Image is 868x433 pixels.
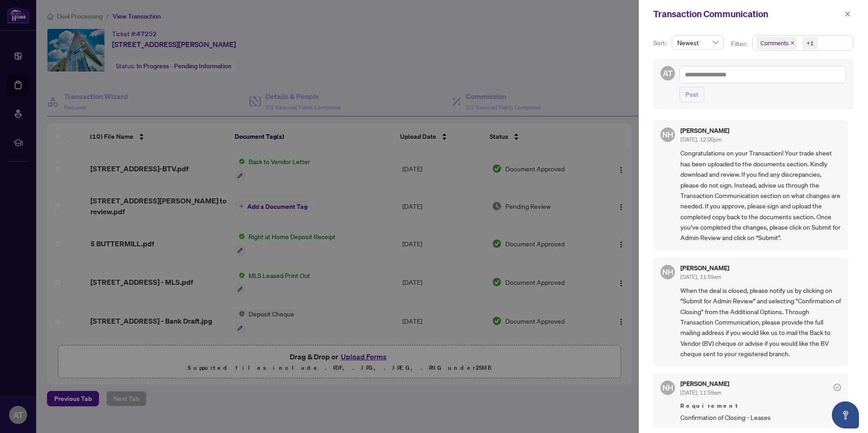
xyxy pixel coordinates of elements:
[680,412,841,423] span: Confirmation of Closing - Leases
[680,389,721,396] span: [DATE], 11:59am
[807,38,814,47] div: +1
[680,127,729,134] h5: [PERSON_NAME]
[680,285,841,359] span: When the deal is closed, please notify us by clicking on “Submit for Admin Review” and selecting ...
[680,265,729,271] h5: [PERSON_NAME]
[844,11,851,17] span: close
[832,401,859,428] button: Open asap
[653,38,668,48] p: Sort:
[680,401,841,410] span: Requirement
[731,39,748,49] p: Filter:
[680,381,729,387] h5: [PERSON_NAME]
[653,7,842,21] div: Transaction Communication
[662,382,673,394] span: NH
[680,136,722,143] span: [DATE], 12:00pm
[680,148,841,243] span: Congratulations on your Transaction! Your trade sheet has been uploaded to the documents section....
[679,87,704,102] button: Post
[756,37,797,49] span: Comments
[680,273,721,280] span: [DATE], 11:59am
[834,384,841,391] span: check-circle
[677,36,718,49] span: Newest
[790,41,795,45] span: close
[760,38,788,47] span: Comments
[662,266,673,278] span: NH
[662,129,673,141] span: NH
[663,67,673,80] span: AT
